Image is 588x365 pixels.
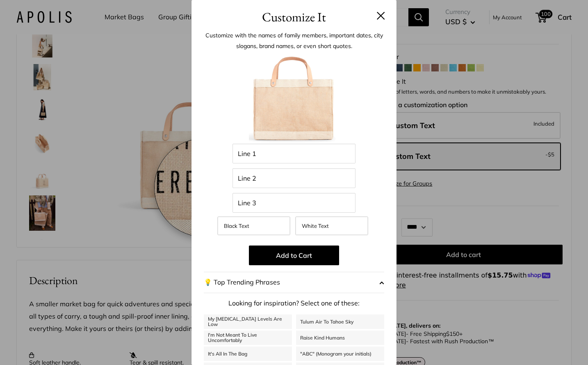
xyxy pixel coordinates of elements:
button: Add to Cart [249,246,339,265]
a: It's All In The Bag [204,347,292,361]
span: White Text [302,223,329,229]
p: Customize with the names of family members, important dates, city slogans, brand names, or even s... [204,30,384,51]
iframe: Sign Up via Text for Offers [7,334,88,358]
a: Tulum Air To Tahoe Sky [296,314,384,329]
a: "ABC" (Monogram your initials) [296,347,384,361]
span: Black Text [224,223,249,229]
a: Raise Kind Humans [296,331,384,345]
button: 💡 Top Trending Phrases [204,272,384,293]
h3: Customize It [204,7,384,27]
a: I'm Not Meant To Live Uncomfortably [204,331,292,345]
p: Looking for inspiration? Select one of these: [204,297,384,310]
label: Black Text [217,216,290,235]
a: My [MEDICAL_DATA] Levels Are Low [204,314,292,329]
label: White Text [295,216,368,235]
img: petitemarketbagweb.001.jpeg [249,53,339,144]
